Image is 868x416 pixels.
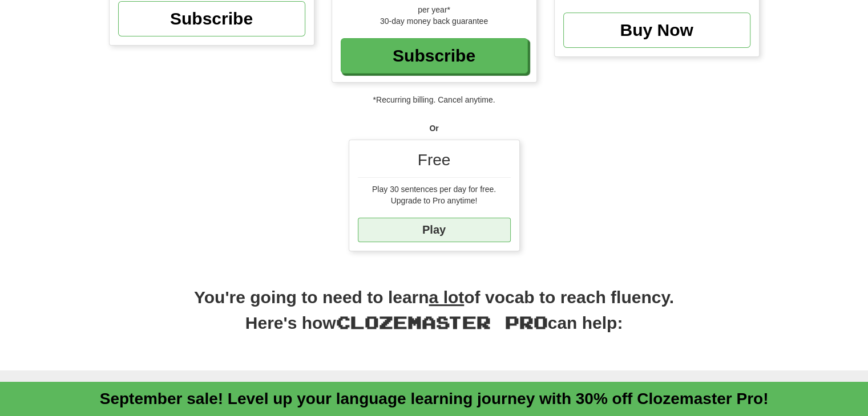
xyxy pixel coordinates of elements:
[341,15,528,27] div: 30-day money back guarantee
[563,13,750,48] a: Buy Now
[429,124,438,133] strong: Or
[118,1,305,36] a: Subscribe
[358,149,511,178] div: Free
[341,38,528,74] a: Subscribe
[358,183,511,195] div: Play 30 sentences per day for free.
[429,288,465,307] u: a lot
[358,195,511,206] div: Upgrade to Pro anytime!
[100,390,769,407] a: September sale! Level up your language learning journey with 30% off Clozemaster Pro!
[336,312,548,332] span: Clozemaster Pro
[358,218,511,242] a: Play
[341,4,528,15] div: per year*
[109,286,760,347] h2: You're going to need to learn of vocab to reach fluency. Here's how can help:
